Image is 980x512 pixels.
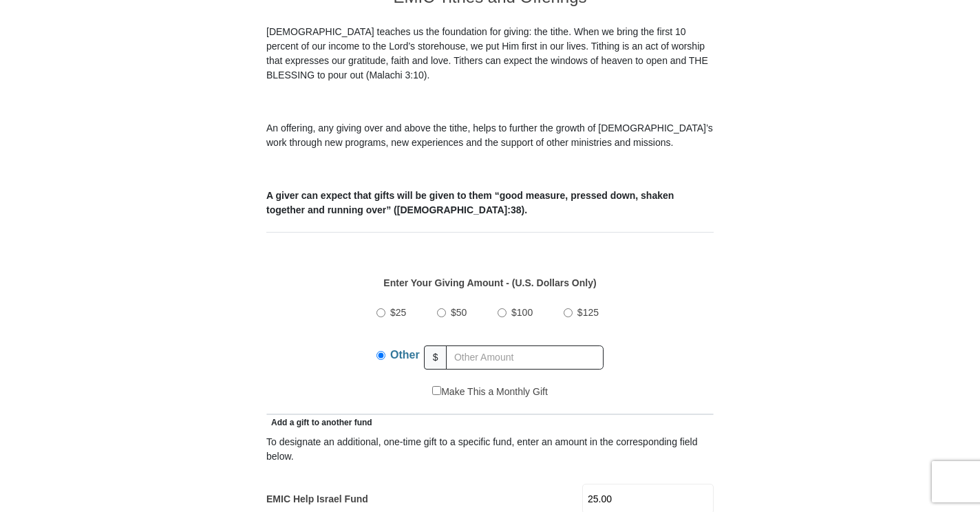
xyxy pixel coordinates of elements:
[390,349,420,361] span: Other
[432,386,441,395] input: Make This a Monthly Gift
[266,25,714,83] p: [DEMOGRAPHIC_DATA] teaches us the foundation for giving: the tithe. When we bring the first 10 pe...
[511,307,533,318] span: $100
[266,492,368,506] label: EMIC Help Israel Fund
[446,345,604,370] input: Other Amount
[266,190,674,215] b: A giver can expect that gifts will be given to them “good measure, pressed down, shaken together ...
[266,435,714,464] div: To designate an additional, one-time gift to a specific fund, enter an amount in the correspondin...
[424,345,447,370] span: $
[432,385,548,399] label: Make This a Monthly Gift
[383,277,596,288] strong: Enter Your Giving Amount - (U.S. Dollars Only)
[266,121,714,150] p: An offering, any giving over and above the tithe, helps to further the growth of [DEMOGRAPHIC_DAT...
[390,307,406,318] span: $25
[451,307,467,318] span: $50
[577,307,599,318] span: $125
[266,418,372,427] span: Add a gift to another fund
